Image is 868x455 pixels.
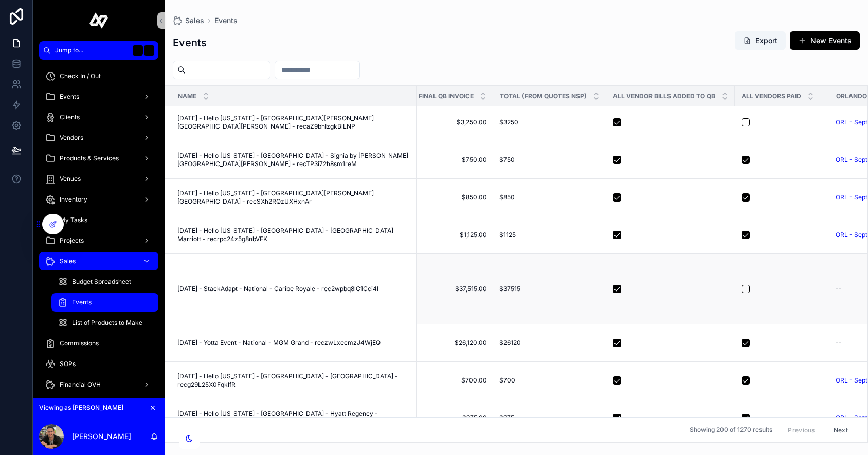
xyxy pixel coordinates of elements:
[177,152,410,168] a: [DATE] - Hello [US_STATE] - [GEOGRAPHIC_DATA] - Signia by [PERSON_NAME][GEOGRAPHIC_DATA][PERSON_N...
[177,339,381,347] span: [DATE] - Yotta Event - National - MGM Grand - reczwLxecmzJ4WjEQ
[499,376,600,385] a: $700
[690,426,772,434] span: Showing 200 of 1270 results
[499,285,600,293] a: $37515
[499,193,515,202] span: $850
[499,231,516,239] span: $1125
[60,236,84,245] span: Projects
[55,46,129,54] span: Jump to...
[51,293,158,312] a: Events
[60,380,101,389] span: Financial OVH
[173,35,207,50] h1: Events
[499,156,600,164] a: $750
[72,431,131,442] p: [PERSON_NAME]
[39,375,158,394] a: Financial OVH
[60,113,80,121] span: Clients
[39,149,158,168] a: Products & Services
[60,175,81,183] span: Venues
[500,92,587,100] span: Total (from Quotes NSP)
[499,414,600,422] a: $975
[419,92,474,100] span: Final QB Invoice
[39,108,158,126] a: Clients
[185,15,204,26] span: Sales
[177,189,410,206] a: [DATE] - Hello [US_STATE] - [GEOGRAPHIC_DATA][PERSON_NAME][GEOGRAPHIC_DATA] - recSXh2RQzUXHxnAr
[826,422,855,438] button: Next
[72,278,131,286] span: Budget Spreadsheet
[39,404,123,412] span: Viewing as [PERSON_NAME]
[60,93,79,101] span: Events
[613,92,715,100] span: All Vendor Bills Added to QB
[836,339,842,347] span: --
[177,285,378,293] span: [DATE] - StackAdapt - National - Caribe Royale - rec2wpbq8lC1Cci4I
[60,257,76,265] span: Sales
[39,334,158,353] a: Commissions
[39,170,158,188] a: Venues
[499,156,515,164] span: $750
[406,414,487,422] a: $975.00
[72,298,92,306] span: Events
[39,129,158,147] a: Vendors
[406,118,487,126] a: $3,250.00
[72,319,142,327] span: List of Products to Make
[177,285,410,293] a: [DATE] - StackAdapt - National - Caribe Royale - rec2wpbq8lC1Cci4I
[406,376,487,385] a: $700.00
[499,339,521,347] span: $26120
[735,31,786,50] button: Export
[499,285,520,293] span: $37515
[173,15,204,26] a: Sales
[499,118,600,126] a: $3250
[406,156,487,164] a: $750.00
[39,67,158,85] a: Check In / Out
[145,46,153,54] span: K
[51,272,158,291] a: Budget Spreadsheet
[406,339,487,347] a: $26,120.00
[499,414,514,422] span: $975
[177,339,410,347] a: [DATE] - Yotta Event - National - MGM Grand - reczwLxecmzJ4WjEQ
[39,231,158,250] a: Projects
[39,190,158,209] a: Inventory
[60,216,87,224] span: My Tasks
[177,114,410,131] a: [DATE] - Hello [US_STATE] - [GEOGRAPHIC_DATA][PERSON_NAME][GEOGRAPHIC_DATA][PERSON_NAME] - recaZ9...
[836,285,842,293] span: --
[60,154,119,162] span: Products & Services
[39,41,158,60] button: Jump to...K
[177,227,410,243] a: [DATE] - Hello [US_STATE] - [GEOGRAPHIC_DATA] - [GEOGRAPHIC_DATA] Marriott - recrpc24z5g8nbVFK
[39,211,158,229] a: My Tasks
[177,372,410,389] a: [DATE] - Hello [US_STATE] - [GEOGRAPHIC_DATA] - [GEOGRAPHIC_DATA] - recg29L25X0FqklfR
[499,118,518,126] span: $3250
[499,193,600,202] a: $850
[406,231,487,239] a: $1,125.00
[60,134,83,142] span: Vendors
[406,285,487,293] a: $37,515.00
[39,355,158,373] a: SOPs
[60,72,101,80] span: Check In / Out
[406,193,487,202] a: $850.00
[499,339,600,347] a: $26120
[790,31,860,50] button: New Events
[39,87,158,106] a: Events
[60,360,76,368] span: SOPs
[60,339,99,348] span: Commissions
[177,410,410,426] a: [DATE] - Hello [US_STATE] - [GEOGRAPHIC_DATA] - Hyatt Regency - [GEOGRAPHIC_DATA] - recD7AzidpB8Q...
[178,92,196,100] span: Name
[499,231,600,239] a: $1125
[60,195,87,204] span: Inventory
[214,15,238,26] a: Events
[89,12,109,29] img: App logo
[742,92,801,100] span: All Vendors Paid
